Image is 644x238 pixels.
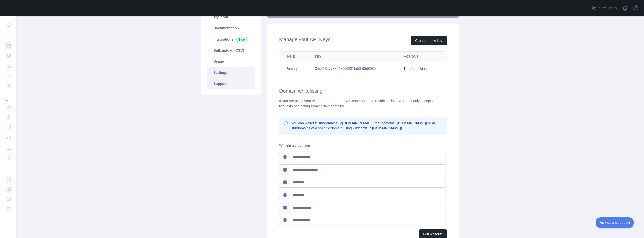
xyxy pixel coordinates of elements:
div: If you are using your API on the front-end. You can choose to restrict calls so Abstract only acc... [279,98,447,109]
a: Support [207,78,255,89]
label: Whitelisted domains: [279,143,312,147]
a: Settings [207,67,255,78]
a: Bulk upload (CSV) [207,45,255,56]
b: [DOMAIN_NAME] [342,121,371,125]
div: ... [4,92,12,102]
td: Primary [279,62,309,75]
th: Name [279,52,309,62]
div: ... [4,163,12,173]
a: Documentation [207,23,255,34]
iframe: Toggle Customer Support [596,217,634,228]
b: *.[DOMAIN_NAME] [370,126,401,130]
a: Integrations New [207,34,255,45]
th: Actions [398,52,447,62]
h2: Domain whitelisting [279,87,447,94]
th: Key [309,52,398,62]
span: New [236,37,248,42]
button: Create a new key [411,36,447,45]
a: Usage [207,56,255,67]
b: [DOMAIN_NAME] [397,121,426,125]
h2: Manage your API Keys [279,36,330,45]
button: Rotate [404,66,414,71]
div: ... [4,30,12,40]
button: Invite users [589,4,618,12]
td: 34c41857738d48009281fa50a0b9f089 [309,62,398,75]
span: Invite users [597,5,617,11]
button: Rename [418,66,432,71]
a: Try it out [207,12,255,23]
p: You can whitelist subdomains (ie ), root domains ( ) or all subdomains of a specific domain using... [291,121,443,131]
